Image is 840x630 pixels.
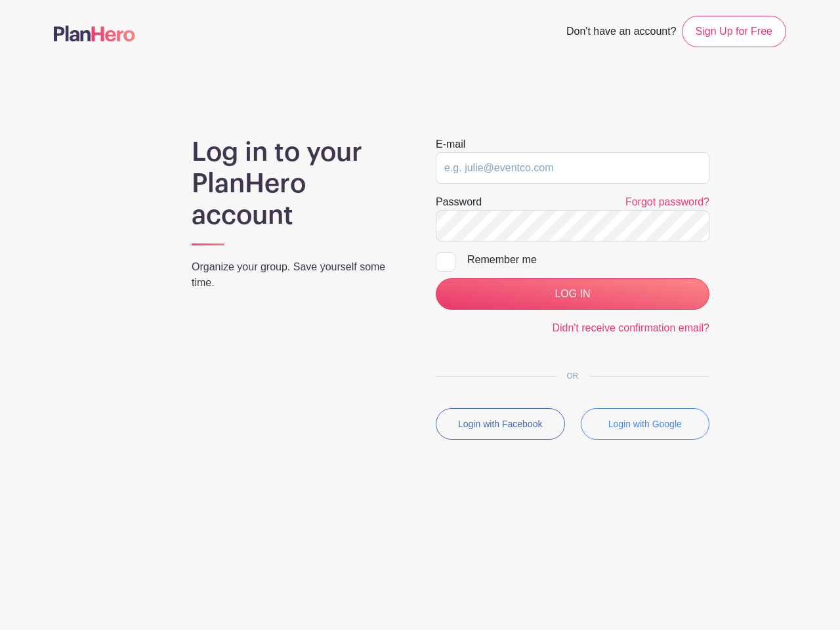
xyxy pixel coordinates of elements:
input: LOG IN [436,278,709,310]
label: E-mail [436,136,465,152]
p: Organize your group. Save yourself some time. [192,259,404,291]
button: Login with Google [581,408,710,440]
a: Sign Up for Free [682,16,786,47]
div: Remember me [467,252,709,268]
span: OR [556,371,589,381]
small: Login with Google [608,419,682,429]
small: Login with Facebook [458,419,542,429]
h1: Log in to your PlanHero account [192,136,404,231]
input: e.g. julie@eventco.com [436,152,709,184]
label: Password [436,194,482,210]
button: Login with Facebook [436,408,565,440]
a: Didn't receive confirmation email? [552,322,709,333]
img: logo-507f7623f17ff9eddc593b1ce0a138ce2505c220e1c5a4e2b4648c50719b7d32.svg [54,26,135,41]
a: Forgot password? [625,196,709,207]
span: Don't have an account? [566,18,677,47]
